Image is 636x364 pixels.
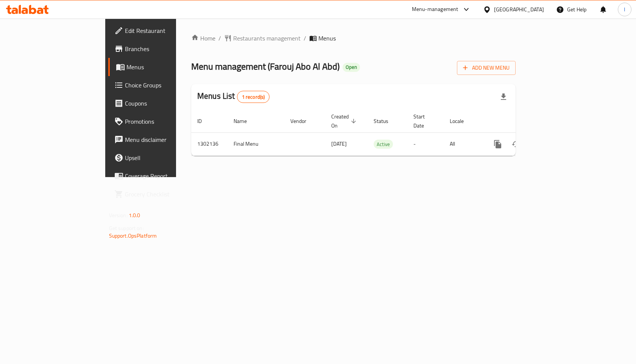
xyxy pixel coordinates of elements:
[224,34,301,43] a: Restaurants management
[374,117,398,126] span: Status
[218,34,221,43] li: /
[108,167,212,185] a: Coverage Report
[129,210,140,220] span: 1.0.0
[108,149,212,167] a: Upsell
[125,117,206,126] span: Promotions
[108,58,212,76] a: Menus
[624,5,625,14] span: I
[374,140,393,149] span: Active
[450,117,474,126] span: Locale
[507,135,525,153] button: Change Status
[457,61,516,75] button: Add New Menu
[108,185,212,203] a: Grocery Checklist
[237,93,270,101] span: 1 record(s)
[108,131,212,149] a: Menu disclaimer
[494,88,513,106] div: Export file
[108,40,212,58] a: Branches
[108,76,212,94] a: Choice Groups
[197,90,270,103] h2: Menus List
[109,210,128,220] span: Version:
[108,22,212,40] a: Edit Restaurant
[228,132,284,156] td: Final Menu
[407,132,444,156] td: -
[197,117,212,126] span: ID
[126,62,206,72] span: Menus
[234,117,257,126] span: Name
[109,223,144,233] span: Get support on:
[191,110,567,156] table: enhanced table
[125,81,206,90] span: Choice Groups
[125,44,206,53] span: Branches
[483,110,567,133] th: Actions
[233,34,301,43] span: Restaurants management
[412,5,458,14] div: Menu-management
[125,99,206,108] span: Coupons
[191,34,516,43] nav: breadcrumb
[494,5,544,14] div: [GEOGRAPHIC_DATA]
[290,117,316,126] span: Vendor
[125,26,206,35] span: Edit Restaurant
[318,34,336,43] span: Menus
[343,63,360,72] div: Open
[191,58,340,75] span: Menu management ( Farouj Abo Al Abd )
[109,231,157,241] a: Support.OpsPlatform
[125,190,206,199] span: Grocery Checklist
[343,64,360,70] span: Open
[444,132,483,156] td: All
[125,135,206,144] span: Menu disclaimer
[489,135,507,153] button: more
[237,91,270,103] div: Total records count
[331,139,347,149] span: [DATE]
[413,112,435,130] span: Start Date
[463,63,510,73] span: Add New Menu
[125,171,206,180] span: Coverage Report
[108,112,212,131] a: Promotions
[331,112,359,130] span: Created On
[108,94,212,112] a: Coupons
[304,34,306,43] li: /
[125,153,206,162] span: Upsell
